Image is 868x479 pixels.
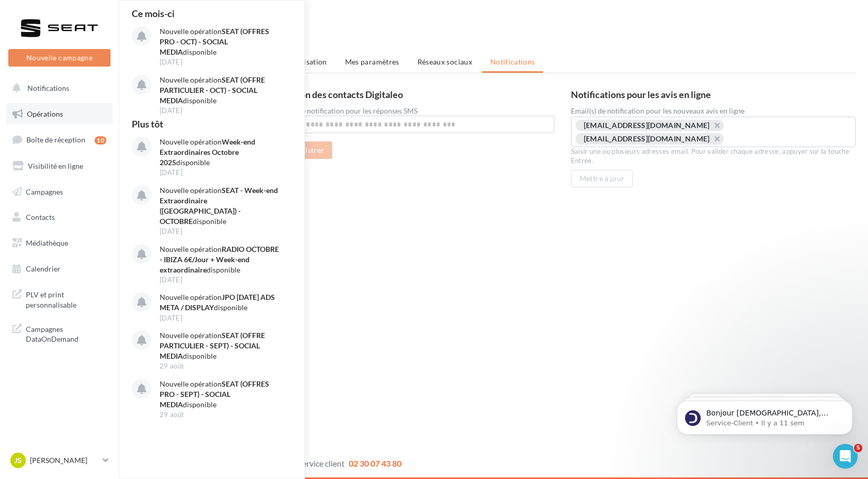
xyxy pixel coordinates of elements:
[661,379,868,451] iframe: Intercom notifications message
[26,322,106,344] span: Campagnes DataOnDemand
[571,170,633,187] button: Mettre à jour
[45,40,178,49] p: Message from Service-Client, sent Il y a 11 sem
[6,206,113,228] a: Contacts
[571,107,856,115] label: Email(s) de notification pour les nouveaux avis en ligne
[26,135,85,144] span: Boîte de réception
[278,107,554,115] div: Email de notification pour les réponses SMS
[6,181,113,203] a: Campagnes
[28,162,83,170] span: Visibilité en ligne
[833,444,858,469] iframe: Intercom live chat
[26,264,60,273] span: Calendrier
[6,283,113,314] a: PLV et print personnalisable
[584,134,710,143] div: [EMAIL_ADDRESS][DOMAIN_NAME]
[27,84,69,92] span: Notifications
[131,17,856,32] h1: Gérer mon compte
[417,57,472,66] span: Réseaux sociaux
[6,258,113,280] a: Calendrier
[6,129,113,151] a: Boîte de réception10
[6,77,109,99] button: Notifications
[27,109,63,118] span: Opérations
[26,187,63,196] span: Campagnes
[278,141,333,159] button: Enregistrer
[26,213,55,221] span: Contacts
[6,232,113,254] a: Médiathèque
[571,90,856,99] h3: Notifications pour les avis en ligne
[8,49,111,67] button: Nouvelle campagne
[8,451,111,470] a: Js [PERSON_NAME]
[95,136,106,145] div: 10
[30,455,99,466] p: [PERSON_NAME]
[14,455,22,466] span: Js
[131,34,856,44] div: Référence client : 41DSEATVIL - 380395
[571,147,856,166] div: Saisir une ou plusieurs adresses email. Pour valider chaque adresse, appuyer sur la touche Entrée.
[26,288,106,310] span: PLV et print personnalisable
[298,458,345,468] span: Service client
[6,103,113,125] a: Opérations
[345,57,399,66] span: Mes paramètres
[6,155,113,177] a: Visibilité en ligne
[278,90,554,99] h3: Gestion des contacts Digitaleo
[26,238,68,247] span: Médiathèque
[6,318,113,348] a: Campagnes DataOnDemand
[584,121,710,130] div: [EMAIL_ADDRESS][DOMAIN_NAME]
[349,458,401,468] span: 02 30 07 43 80
[45,30,177,110] span: Bonjour [DEMOGRAPHIC_DATA], vous n'avez pas encore souscrit au module Marketing Direct ? Pour cel...
[854,444,862,452] span: 5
